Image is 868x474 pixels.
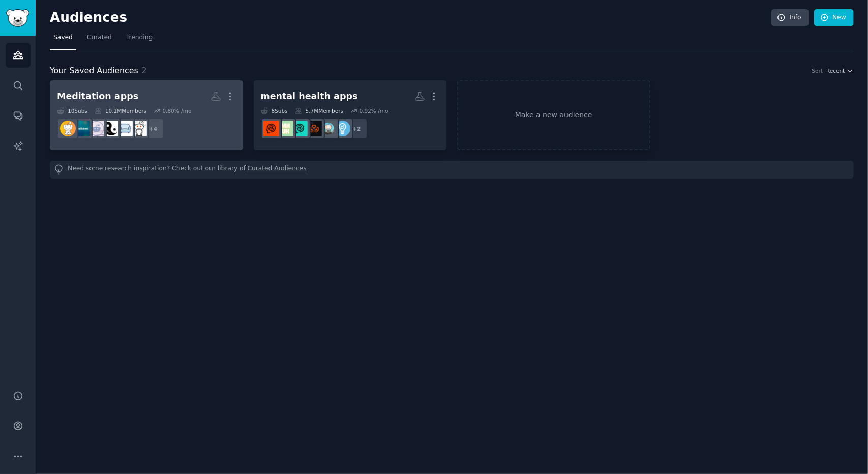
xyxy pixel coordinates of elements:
[261,90,358,103] div: mental health apps
[50,80,243,150] a: Meditation apps10Subs10.1MMembers0.80% /mo+4emotionalintelligenceTalkTherapyhowtonotgiveafuckDeci...
[254,80,447,150] a: mental health apps8Subs5.7MMembers0.92% /mo+2EntrepreneurMentalHealthPHMentalHealthSupportAntipsy...
[826,67,854,74] button: Recent
[306,121,322,136] img: MentalHealthSupport
[50,161,854,179] div: Need some research inspiration? Check out our library of
[278,121,293,136] img: MentalHealthUK
[117,121,133,136] img: TalkTherapy
[88,121,104,136] img: DecidingToBeBetter
[142,66,147,75] span: 2
[320,121,336,136] img: MentalHealthPH
[126,33,153,42] span: Trending
[295,107,343,114] div: 5.7M Members
[60,121,76,136] img: Meditation
[74,121,90,136] img: Mindfulness
[826,67,845,74] span: Recent
[814,9,854,26] a: New
[261,107,288,114] div: 8 Sub s
[95,107,146,114] div: 10.1M Members
[57,107,87,114] div: 10 Sub s
[103,121,118,136] img: howtonotgiveafuck
[292,121,308,136] img: Antipsychiatry
[771,9,809,26] a: Info
[248,164,307,175] a: Curated Audiences
[123,29,156,50] a: Trending
[142,118,164,139] div: + 4
[335,121,350,136] img: Entrepreneur
[162,107,191,114] div: 0.80 % /mo
[346,118,368,139] div: + 2
[50,29,76,50] a: Saved
[50,10,771,26] h2: Audiences
[6,9,29,27] img: GummySearch logo
[57,90,138,103] div: Meditation apps
[457,80,650,150] a: Make a new audience
[53,33,73,42] span: Saved
[87,33,112,42] span: Curated
[50,65,138,77] span: Your Saved Audiences
[263,121,279,136] img: mentalhealth
[83,29,115,50] a: Curated
[812,67,823,74] div: Sort
[360,107,388,114] div: 0.92 % /mo
[131,121,147,136] img: emotionalintelligence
